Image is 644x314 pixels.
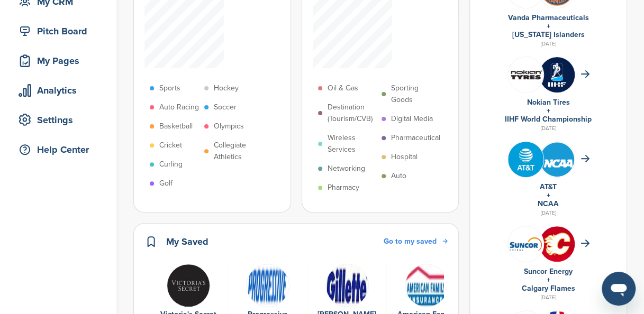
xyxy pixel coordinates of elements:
a: + [547,22,550,31]
a: Pitch Board [11,19,106,43]
span: Go to my saved [383,237,436,246]
p: Hospital [391,151,418,163]
div: Settings [16,110,106,130]
a: Calgary Flames [522,284,575,293]
p: Oil & Gas [328,82,358,94]
p: Curling [159,159,183,170]
p: Auto [391,170,406,182]
a: Settings [11,108,106,132]
a: + [547,275,550,284]
p: Pharmacy [328,182,359,193]
img: Data [246,264,289,307]
a: Suncor Energy [524,267,573,276]
img: Zskrbj6 400x400 [539,57,575,93]
img: 5qbfb61w 400x400 [539,226,575,262]
a: IIHF World Championship [505,115,592,124]
p: Sports [159,82,180,94]
p: Networking [328,163,365,174]
div: [DATE] [480,293,616,302]
p: Hockey [214,82,239,94]
p: Olympics [214,121,244,132]
a: [US_STATE] Islanders [512,30,585,39]
p: Cricket [159,140,182,151]
p: Auto Racing [159,101,199,113]
h2: My Saved [166,234,208,249]
img: Data [508,236,543,252]
a: + [547,191,550,200]
img: Data [325,264,369,307]
a: + [547,106,550,115]
div: [DATE] [480,39,616,49]
a: NCAA [538,199,559,208]
p: Golf [159,178,173,189]
a: AT&T [540,182,557,191]
p: Soccer [214,101,237,113]
iframe: Button to launch messaging window [602,272,636,306]
img: American family insurance logo [405,264,448,307]
img: Leqgnoiz 400x400 [508,57,543,93]
div: My Pages [16,51,106,70]
img: Tpli2eyp 400x400 [508,142,543,177]
a: Vanda Pharmaceuticals [508,13,589,22]
a: Analytics [11,78,106,103]
a: Nokian Tires [527,98,570,107]
a: Help Center [11,137,106,162]
img: Data [167,264,210,307]
p: Destination (Tourism/CVB) [328,101,376,125]
img: St3croq2 400x400 [539,142,575,177]
div: [DATE] [480,124,616,133]
p: Digital Media [391,113,433,125]
p: Wireless Services [328,132,376,155]
p: Pharmaceutical [391,132,440,144]
div: Pitch Board [16,22,106,41]
div: [DATE] [480,208,616,218]
p: Basketball [159,121,193,132]
p: Sporting Goods [391,82,440,106]
div: Help Center [16,140,106,159]
a: My Pages [11,49,106,73]
a: Go to my saved [383,236,448,247]
p: Collegiate Athletics [214,140,262,163]
div: Analytics [16,81,106,100]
